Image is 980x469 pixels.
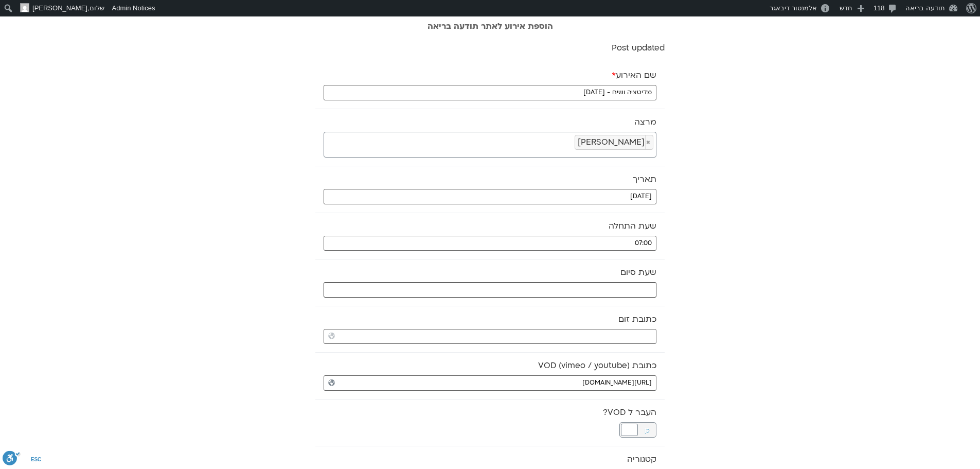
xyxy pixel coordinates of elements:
label: כתובת זום [324,315,656,324]
label: שם האירוע [324,71,656,80]
span: [PERSON_NAME] [578,136,645,148]
label: מרצה [324,117,656,127]
h2: הוספת אירוע לאתר תודעה בריאה [202,22,778,31]
li: דקל קנטי [575,135,653,150]
label: העבר ל VOD? [324,408,656,417]
label: שעת סיום [324,268,656,277]
label: קטגוריה [324,455,656,464]
span: [PERSON_NAME] [32,4,87,12]
label: שעת התחלה [324,221,656,231]
span: כן [638,423,656,437]
span: × [646,135,650,149]
span: לא [620,423,638,437]
p: Post updated [315,41,665,55]
label: תאריך [324,175,656,184]
label: כתובת VOD (vimeo / youtube) [324,361,656,370]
